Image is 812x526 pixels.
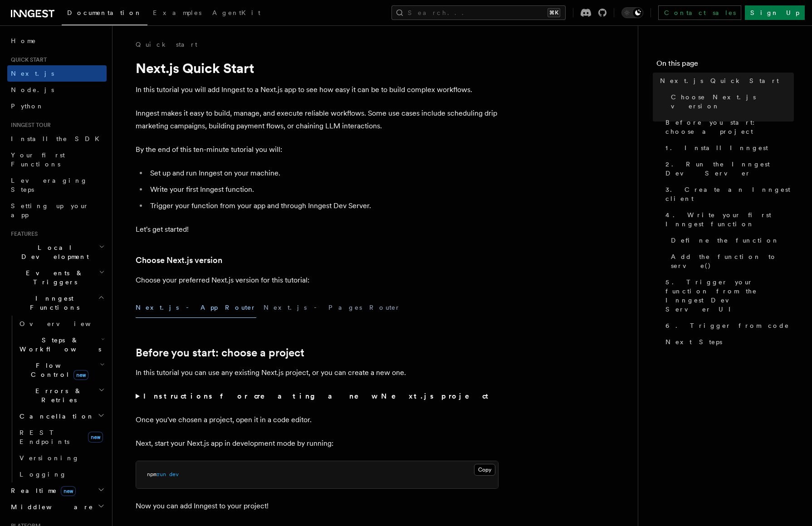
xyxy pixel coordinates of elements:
[7,499,107,515] button: Middleware
[665,185,794,203] span: 3. Create an Inngest client
[665,210,794,229] span: 4. Write your first Inngest function
[662,156,794,181] a: 2. Run the Inngest Dev Server
[662,207,794,232] a: 4. Write your first Inngest function
[20,454,79,462] span: Versioning
[658,5,741,20] a: Contact sales
[662,114,794,140] a: Before you start: choose a project
[7,230,38,238] span: Features
[16,361,100,379] span: Flow Control
[745,5,805,20] a: Sign Up
[474,464,495,476] button: Copy
[136,390,499,403] summary: Instructions for creating a new Next.js project
[662,317,794,334] a: 6. Trigger from code
[660,76,779,85] span: Next.js Quick Start
[67,9,142,16] span: Documentation
[136,60,499,76] h1: Next.js Quick Start
[16,424,107,450] a: REST Endpointsnew
[207,3,266,24] a: AgentKit
[136,107,499,132] p: Inngest makes it easy to build, manage, and execute reliable workflows. Some use cases include sc...
[264,297,401,318] button: Next.js - Pages Router
[7,243,99,261] span: Local Development
[621,7,643,18] button: Toggle dark mode
[11,202,89,219] span: Setting up your app
[7,502,93,511] span: Middleware
[7,122,51,129] span: Inngest tour
[7,131,107,147] a: Install the SDK
[169,471,179,477] span: dev
[136,274,499,287] p: Choose your preferred Next.js version for this tutorial:
[136,40,197,49] a: Quick start
[11,151,65,168] span: Your first Functions
[11,135,105,142] span: Install the SDK
[16,450,107,466] a: Versioning
[136,500,499,512] p: Now you can add Inngest to your project!
[147,167,499,180] li: Set up and run Inngest on your machine.
[61,486,76,496] span: new
[7,268,99,287] span: Events & Triggers
[671,93,794,111] span: Choose Next.js version
[16,408,107,424] button: Cancellation
[147,200,499,212] li: Trigger your function from your app and through Inngest Dev Server.
[7,65,107,82] a: Next.js
[16,383,107,408] button: Errors & Retries
[136,83,499,96] p: In this tutorial you will add Inngest to a Next.js app to see how easy it can be to build complex...
[20,320,113,327] span: Overview
[136,143,499,156] p: By the end of this ten-minute tutorial you will:
[16,466,107,482] a: Logging
[665,337,722,346] span: Next Steps
[7,294,98,312] span: Inngest Functions
[7,486,76,495] span: Realtime
[11,36,36,45] span: Home
[7,316,107,482] div: Inngest Functions
[11,177,88,193] span: Leveraging Steps
[548,8,560,17] kbd: ⌘K
[157,471,166,477] span: run
[7,265,107,290] button: Events & Triggers
[662,140,794,156] a: 1. Install Inngest
[662,181,794,207] a: 3. Create an Inngest client
[73,370,88,380] span: new
[671,252,794,270] span: Add the function to serve()
[136,366,499,379] p: In this tutorial you can use any existing Next.js project, or you can create a new one.
[136,223,499,236] p: Let's get started!
[153,9,201,16] span: Examples
[7,482,107,499] button: Realtimenew
[136,437,499,450] p: Next, start your Next.js app in development mode by running:
[665,160,794,178] span: 2. Run the Inngest Dev Server
[667,248,794,274] a: Add the function to serve()
[20,471,67,478] span: Logging
[662,334,794,350] a: Next Steps
[7,172,107,198] a: Leveraging Steps
[136,346,304,359] a: Before you start: choose a project
[7,198,107,223] a: Setting up your app
[11,86,54,93] span: Node.js
[7,82,107,98] a: Node.js
[16,412,94,421] span: Cancellation
[136,254,222,267] a: Choose Next.js version
[656,58,794,73] h4: On this page
[11,102,44,110] span: Python
[7,56,47,63] span: Quick start
[16,357,107,383] button: Flow Controlnew
[667,89,794,114] a: Choose Next.js version
[665,321,789,330] span: 6. Trigger from code
[667,232,794,248] a: Define the function
[147,471,157,477] span: npm
[662,274,794,317] a: 5. Trigger your function from the Inngest Dev Server UI
[391,5,566,20] button: Search...⌘K
[143,392,492,400] strong: Instructions for creating a new Next.js project
[11,70,54,77] span: Next.js
[20,429,69,445] span: REST Endpoints
[16,316,107,332] a: Overview
[7,98,107,114] a: Python
[665,118,794,136] span: Before you start: choose a project
[147,183,499,196] li: Write your first Inngest function.
[16,336,101,354] span: Steps & Workflows
[7,239,107,265] button: Local Development
[147,3,207,24] a: Examples
[62,3,147,25] a: Documentation
[656,73,794,89] a: Next.js Quick Start
[136,414,499,426] p: Once you've chosen a project, open it in a code editor.
[7,147,107,172] a: Your first Functions
[212,9,260,16] span: AgentKit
